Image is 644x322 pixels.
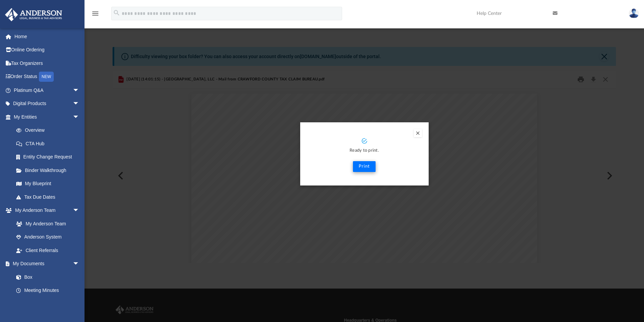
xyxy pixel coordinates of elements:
[9,190,90,204] a: Tax Due Dates
[5,43,90,57] a: Online Ordering
[91,13,99,18] a: menu
[5,204,86,217] a: My Anderson Teamarrow_drop_down
[9,177,86,191] a: My Blueprint
[5,97,90,110] a: Digital Productsarrow_drop_down
[9,124,90,137] a: Overview
[73,257,86,271] span: arrow_drop_down
[73,110,86,124] span: arrow_drop_down
[9,217,83,230] a: My Anderson Team
[113,9,120,17] i: search
[39,72,54,82] div: NEW
[73,204,86,218] span: arrow_drop_down
[353,161,376,172] button: Print
[5,56,90,70] a: Tax Organizers
[113,71,616,263] div: Preview
[73,83,86,97] span: arrow_drop_down
[73,97,86,111] span: arrow_drop_down
[5,70,90,84] a: Order StatusNEW
[91,9,99,18] i: menu
[5,257,86,271] a: My Documentsarrow_drop_down
[9,297,83,311] a: Forms Library
[9,150,90,164] a: Entity Change Request
[9,270,83,284] a: Box
[5,110,90,124] a: My Entitiesarrow_drop_down
[5,83,90,97] a: Platinum Q&Aarrow_drop_down
[9,164,90,177] a: Binder Walkthrough
[307,147,422,155] p: Ready to print.
[629,8,639,18] img: User Pic
[9,137,90,150] a: CTA Hub
[5,30,90,43] a: Home
[9,230,86,244] a: Anderson System
[3,8,64,21] img: Anderson Advisors Platinum Portal
[9,244,86,257] a: Client Referrals
[9,284,86,297] a: Meeting Minutes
